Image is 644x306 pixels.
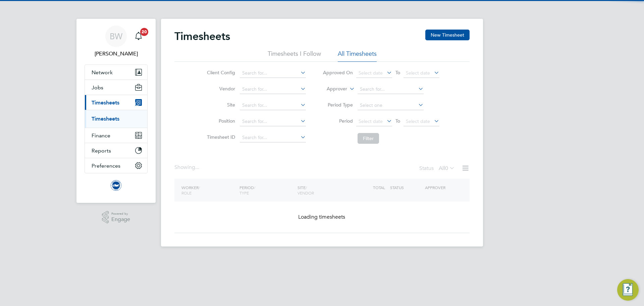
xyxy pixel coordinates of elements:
[92,132,110,139] span: Finance
[174,164,201,171] div: Showing
[359,118,383,124] span: Select date
[110,32,122,41] span: BW
[85,128,147,143] button: Finance
[85,95,147,110] button: Timesheets
[111,211,130,217] span: Powered by
[140,28,148,36] span: 20
[205,134,235,140] label: Timesheet ID
[85,143,147,158] button: Reports
[205,118,235,124] label: Position
[359,70,383,76] span: Select date
[358,133,379,144] button: Filter
[406,118,430,124] span: Select date
[174,30,230,43] h2: Timesheets
[92,116,119,122] a: Timesheets
[92,163,120,169] span: Preferences
[323,70,353,76] label: Approved On
[85,26,148,58] a: BW[PERSON_NAME]
[92,99,119,106] span: Timesheets
[445,165,448,172] span: 0
[85,158,147,173] button: Preferences
[85,180,148,191] a: Go to home page
[439,165,455,172] label: All
[268,50,321,62] li: Timesheets I Follow
[240,85,306,94] input: Search for...
[323,102,353,108] label: Period Type
[85,50,148,58] span: Becky Wallis
[205,70,235,76] label: Client Config
[92,84,103,91] span: Jobs
[92,147,111,154] span: Reports
[195,164,199,171] span: ...
[85,110,147,128] div: Timesheets
[205,86,235,92] label: Vendor
[358,101,424,110] input: Select one
[338,50,377,62] li: All Timesheets
[76,19,156,203] nav: Main navigation
[240,101,306,110] input: Search for...
[393,117,402,125] span: To
[132,26,145,47] a: 20
[92,69,113,76] span: Network
[240,117,306,126] input: Search for...
[205,102,235,108] label: Site
[111,217,130,222] span: Engage
[617,279,639,301] button: Engage Resource Center
[85,80,147,95] button: Jobs
[317,86,347,92] label: Approver
[85,65,147,80] button: Network
[240,69,306,78] input: Search for...
[240,133,306,142] input: Search for...
[323,118,353,124] label: Period
[406,70,430,76] span: Select date
[111,180,121,191] img: brightonandhovealbion-logo-retina.png
[358,85,424,94] input: Search for...
[419,164,456,173] div: Status
[393,68,402,77] span: To
[425,30,470,40] button: New Timesheet
[102,211,130,224] a: Powered byEngage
